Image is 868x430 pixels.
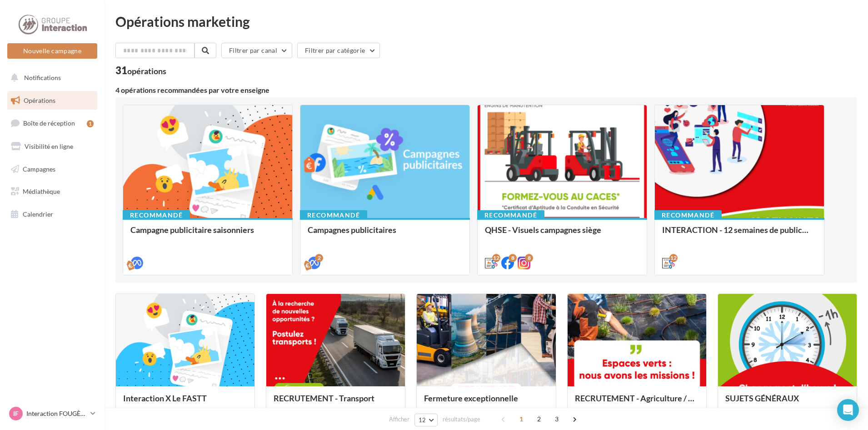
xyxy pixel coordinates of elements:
a: Opérations [5,91,99,110]
div: Recommandé [654,210,722,220]
div: RECRUTEMENT - Agriculture / Espaces verts [575,394,699,412]
a: Boîte de réception1 [5,113,99,133]
span: 3 [549,412,564,426]
div: Fermeture exceptionnelle [424,394,548,412]
a: Médiathèque [5,182,99,201]
div: 2 [315,254,323,262]
div: INTERACTION - 12 semaines de publication [662,225,817,243]
div: Opérations marketing [115,15,857,28]
a: Campagnes [5,160,99,179]
span: 2 [532,412,546,426]
span: Opérations [24,96,55,104]
div: Recommandé [477,210,544,220]
span: Notifications [24,74,61,81]
div: Open Intercom Messenger [837,399,859,421]
div: QHSE - Visuels campagnes siège [485,225,639,243]
div: Recommandé [123,210,190,220]
div: 12 [669,254,678,262]
span: Campagnes [23,165,55,172]
span: résultats/page [443,415,480,424]
span: Médiathèque [23,187,60,195]
span: Visibilité en ligne [25,142,73,150]
button: 12 [414,414,438,426]
div: 1 [87,120,94,127]
a: Calendrier [5,205,99,224]
span: Calendrier [23,210,53,218]
span: Boîte de réception [23,119,75,127]
div: 8 [525,254,533,262]
span: IF [13,409,19,418]
div: RECRUTEMENT - Transport [274,394,398,412]
div: opérations [127,67,166,75]
a: Visibilité en ligne [5,137,99,156]
p: Interaction FOUGÈRES [26,409,87,418]
div: Campagnes publicitaires [308,225,462,243]
button: Filtrer par canal [221,43,292,58]
button: Nouvelle campagne [7,43,97,59]
div: Recommandé [300,210,367,220]
div: SUJETS GÉNÉRAUX [725,394,849,412]
a: IF Interaction FOUGÈRES [7,405,97,422]
button: Notifications [5,68,95,87]
span: 1 [514,412,529,426]
button: Filtrer par catégorie [297,43,380,58]
div: 31 [115,66,166,76]
span: 12 [419,416,426,424]
span: Afficher [389,415,409,424]
div: 8 [509,254,517,262]
div: 12 [492,254,500,262]
div: 4 opérations recommandées par votre enseigne [115,86,857,94]
div: Campagne publicitaire saisonniers [130,225,285,243]
div: Interaction X Le FASTT [123,394,247,412]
